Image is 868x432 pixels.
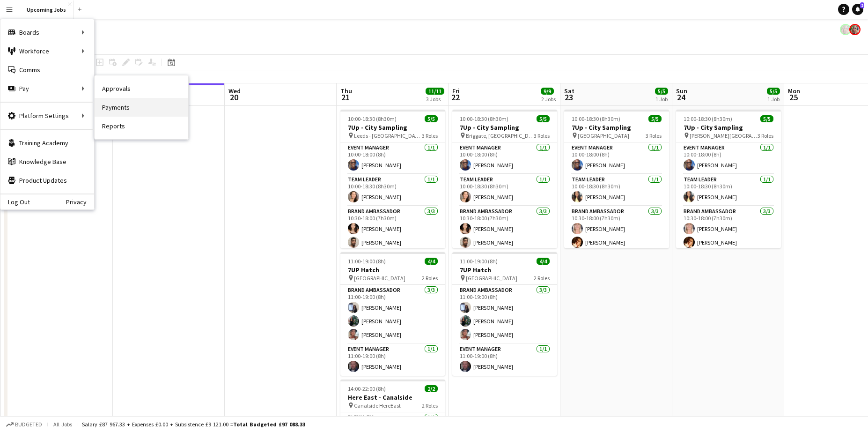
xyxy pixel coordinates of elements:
div: 1 Job [767,96,780,103]
span: 5/5 [425,115,438,122]
app-card-role: Event Manager1/111:00-19:00 (8h)[PERSON_NAME] [340,344,445,376]
span: Thu [340,87,352,95]
app-card-role: Team Leader1/110:00-18:30 (8h30m)[PERSON_NAME] [452,174,557,206]
app-job-card: 10:00-18:30 (8h30m)5/57Up - City Sampling [PERSON_NAME][GEOGRAPHIC_DATA], [GEOGRAPHIC_DATA]3 Role... [676,110,781,248]
span: Leeds - [GEOGRAPHIC_DATA] [354,132,422,139]
div: Salary £87 967.33 + Expenses £0.00 + Subsistence £9 121.00 = [82,421,305,428]
span: 22 [451,92,460,103]
div: 2 Jobs [541,96,556,103]
span: 20 [227,92,241,103]
h3: 7UP Hatch [340,266,445,274]
h3: 7UP Hatch [452,266,557,274]
span: 2 Roles [422,402,438,409]
div: Platform Settings [0,106,94,125]
span: 23 [563,92,574,103]
span: Briggate, [GEOGRAPHIC_DATA] [466,132,534,139]
span: [GEOGRAPHIC_DATA] [466,275,517,282]
app-job-card: 10:00-18:30 (8h30m)5/57Up - City Sampling [GEOGRAPHIC_DATA]3 RolesEvent Manager1/110:00-18:00 (8h... [564,110,669,248]
span: 25 [787,92,800,103]
a: Training Academy [0,134,94,152]
span: Mon [788,87,800,95]
span: [GEOGRAPHIC_DATA] [354,275,405,282]
span: 3 Roles [534,132,550,139]
app-card-role: Event Manager1/110:00-18:00 (8h)[PERSON_NAME] [676,142,781,174]
a: Product Updates [0,171,94,190]
div: Boards [0,23,94,42]
a: 2 [852,4,863,15]
span: [GEOGRAPHIC_DATA] [578,132,629,139]
app-card-role: Brand Ambassador3/311:00-19:00 (8h)[PERSON_NAME][PERSON_NAME][PERSON_NAME] [340,285,445,344]
span: 2 Roles [422,275,438,282]
app-card-role: Team Leader1/110:00-18:30 (8h30m)[PERSON_NAME] [564,174,669,206]
span: 11/11 [426,88,444,95]
app-job-card: 11:00-19:00 (8h)4/47UP Hatch [GEOGRAPHIC_DATA]2 RolesBrand Ambassador3/311:00-19:00 (8h)[PERSON_N... [452,252,557,376]
app-card-role: Team Leader1/110:00-18:30 (8h30m)[PERSON_NAME] [676,174,781,206]
app-card-role: Brand Ambassador3/310:30-18:00 (7h30m)[PERSON_NAME][PERSON_NAME] [340,206,445,265]
h3: 7Up - City Sampling [564,123,669,132]
span: 9/9 [541,88,554,95]
span: 10:00-18:30 (8h30m) [684,115,732,122]
span: 4/4 [425,258,438,265]
app-job-card: 10:00-18:30 (8h30m)5/57Up - City Sampling Leeds - [GEOGRAPHIC_DATA]3 RolesEvent Manager1/110:00-1... [340,110,445,248]
button: Upcoming Jobs [19,0,74,19]
span: 5/5 [537,115,550,122]
span: 10:00-18:30 (8h30m) [572,115,620,122]
h3: Here East - Canalside [340,393,445,402]
app-job-card: 10:00-18:30 (8h30m)5/57Up - City Sampling Briggate, [GEOGRAPHIC_DATA]3 RolesEvent Manager1/110:00... [452,110,557,248]
app-card-role: Event Manager1/110:00-18:00 (8h)[PERSON_NAME] [564,142,669,174]
a: Comms [0,60,94,79]
app-card-role: Brand Ambassador3/311:00-19:00 (8h)[PERSON_NAME][PERSON_NAME][PERSON_NAME] [452,285,557,344]
app-job-card: 11:00-19:00 (8h)4/47UP Hatch [GEOGRAPHIC_DATA]2 RolesBrand Ambassador3/311:00-19:00 (8h)[PERSON_N... [340,252,445,376]
span: 4/4 [537,258,550,265]
h3: 7Up - City Sampling [340,123,445,132]
a: Knowledge Base [0,152,94,171]
app-card-role: Team Leader1/110:00-18:30 (8h30m)[PERSON_NAME] [340,174,445,206]
span: 2 [860,2,864,8]
app-card-role: Brand Ambassador3/310:30-18:00 (7h30m)[PERSON_NAME][PERSON_NAME] [452,206,557,265]
span: Canalside HereEast [354,402,401,409]
span: 10:00-18:30 (8h30m) [460,115,508,122]
span: 3 Roles [646,132,662,139]
span: 21 [339,92,352,103]
a: Payments [95,98,188,117]
span: Fri [452,87,460,95]
span: 5/5 [767,88,780,95]
span: Budgeted [15,421,42,428]
button: Budgeted [5,419,44,430]
app-card-role: Event Manager1/110:00-18:00 (8h)[PERSON_NAME] [340,142,445,174]
div: Workforce [0,42,94,60]
a: Log Out [0,198,30,206]
span: 5/5 [648,115,662,122]
a: Reports [95,117,188,135]
span: All jobs [51,421,74,428]
div: Pay [0,79,94,98]
span: 11:00-19:00 (8h) [460,258,498,265]
span: 5/5 [760,115,773,122]
h3: 7Up - City Sampling [452,123,557,132]
span: 5/5 [655,88,668,95]
span: Sat [564,87,574,95]
app-user-avatar: Jade Beasley [849,24,861,35]
span: 11:00-19:00 (8h) [348,258,386,265]
span: Wed [228,87,241,95]
span: [PERSON_NAME][GEOGRAPHIC_DATA], [GEOGRAPHIC_DATA] [690,132,758,139]
span: Total Budgeted £97 088.33 [233,421,305,428]
span: 10:00-18:30 (8h30m) [348,115,397,122]
div: 3 Jobs [426,96,444,103]
app-card-role: Brand Ambassador3/310:30-18:00 (7h30m)[PERSON_NAME][PERSON_NAME] [564,206,669,265]
span: 3 Roles [422,132,438,139]
a: Approvals [95,79,188,98]
span: Sun [676,87,687,95]
app-card-role: Brand Ambassador3/310:30-18:00 (7h30m)[PERSON_NAME][PERSON_NAME] [676,206,781,265]
app-user-avatar: Jade Beasley [840,24,851,35]
span: 2 Roles [534,275,550,282]
div: 1 Job [655,96,668,103]
span: 3 Roles [758,132,773,139]
a: Privacy [66,198,94,206]
span: 2/2 [425,385,438,392]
